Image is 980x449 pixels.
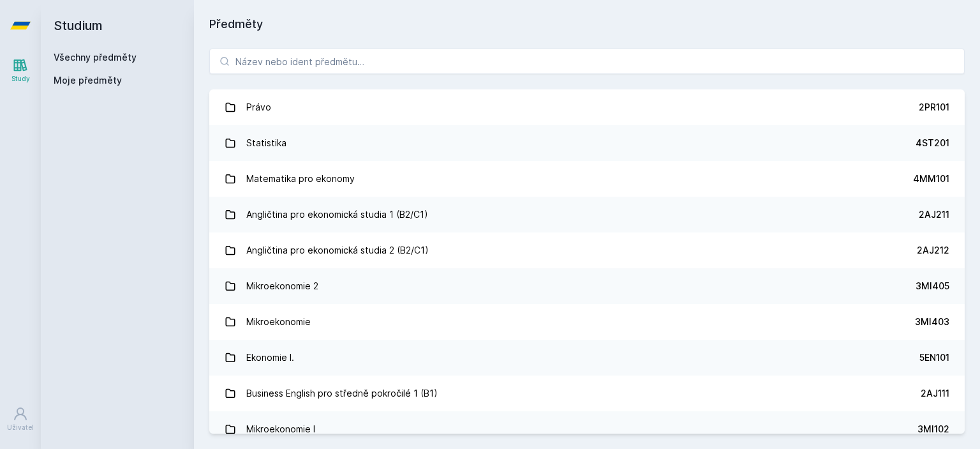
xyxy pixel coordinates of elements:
div: 2AJ212 [917,244,949,257]
a: Angličtina pro ekonomická studia 1 (B2/C1) 2AJ211 [209,197,965,232]
div: 2PR101 [919,101,949,114]
div: 4ST201 [916,137,949,149]
div: 4MM101 [913,172,949,185]
a: Study [3,51,38,90]
a: Matematika pro ekonomy 4MM101 [209,161,965,197]
div: Mikroekonomie I [246,416,315,442]
div: Mikroekonomie 2 [246,273,318,299]
div: Study [11,74,30,84]
a: Mikroekonomie 3MI403 [209,304,965,340]
div: Matematika pro ekonomy [246,166,355,192]
div: Uživatel [7,423,34,432]
div: 3MI102 [917,423,949,436]
a: Angličtina pro ekonomická studia 2 (B2/C1) 2AJ212 [209,232,965,268]
h1: Předměty [209,15,965,33]
div: Ekonomie I. [246,345,294,370]
a: Mikroekonomie 2 3MI405 [209,268,965,304]
div: Angličtina pro ekonomická studia 1 (B2/C1) [246,202,428,227]
div: Angličtina pro ekonomická studia 2 (B2/C1) [246,238,429,263]
input: Název nebo ident předmětu… [209,49,965,74]
div: Právo [246,95,271,120]
div: Mikroekonomie [246,309,311,335]
div: 3MI403 [915,316,949,328]
a: Mikroekonomie I 3MI102 [209,411,965,447]
a: Statistika 4ST201 [209,125,965,161]
a: Uživatel [3,400,38,439]
div: Statistika [246,130,286,156]
a: Všechny předměty [54,52,137,63]
a: Ekonomie I. 5EN101 [209,340,965,376]
div: 2AJ211 [919,208,949,221]
div: 2AJ111 [921,387,949,400]
div: 3MI405 [916,280,949,293]
div: 5EN101 [919,351,949,364]
span: Moje předměty [54,74,122,87]
div: Business English pro středně pokročilé 1 (B1) [246,381,438,406]
a: Právo 2PR101 [209,89,965,125]
a: Business English pro středně pokročilé 1 (B1) 2AJ111 [209,376,965,411]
